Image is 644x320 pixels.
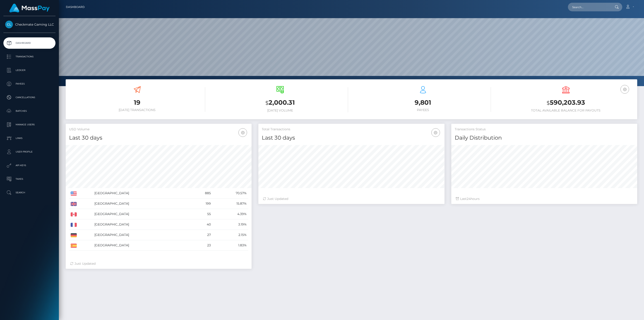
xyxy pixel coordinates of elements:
[456,196,633,201] div: Last hours
[262,127,441,132] h5: Total Transactions
[93,209,189,219] td: [GEOGRAPHIC_DATA]
[93,240,189,251] td: [GEOGRAPHIC_DATA]
[265,100,269,106] small: $
[189,209,212,219] td: 55
[66,2,85,12] a: Dashboard
[3,187,55,198] a: Search
[212,240,248,251] td: 1.83%
[69,134,248,142] h4: Last 30 days
[3,22,55,27] span: Checkmate Gaming LLC
[93,188,189,199] td: [GEOGRAPHIC_DATA]
[71,202,77,206] img: GB.png
[5,121,54,128] p: Manage Users
[3,173,55,185] a: Taxes
[71,192,77,196] img: US.png
[71,223,77,227] img: FR.png
[455,134,634,142] h4: Daily Distribution
[5,21,13,28] img: Checkmate Gaming LLC
[212,188,248,199] td: 70.57%
[3,65,55,76] a: Ledger
[547,100,550,106] small: $
[70,261,247,266] div: Just Updated
[212,209,248,219] td: 4.39%
[93,199,189,209] td: [GEOGRAPHIC_DATA]
[3,160,55,171] a: API Keys
[3,37,55,49] a: Dashboard
[5,53,54,60] p: Transactions
[5,80,54,87] p: Payees
[3,51,55,62] a: Transactions
[212,219,248,230] td: 3.19%
[467,197,471,201] span: 24
[189,188,212,199] td: 885
[5,135,54,142] p: Links
[5,108,54,114] p: Batches
[5,67,54,74] p: Ledger
[69,108,205,112] h6: [DATE] Transactions
[189,199,212,209] td: 199
[212,199,248,209] td: 15.87%
[212,230,248,240] td: 2.15%
[5,148,54,155] p: User Profile
[5,40,54,46] p: Dashboard
[69,127,248,132] h5: USD Volume
[71,233,77,237] img: DE.png
[71,212,77,216] img: CA.png
[355,98,491,107] h3: 9,801
[263,196,440,201] div: Just Updated
[262,134,441,142] h4: Last 30 days
[355,108,491,112] h6: Payees
[189,219,212,230] td: 40
[93,230,189,240] td: [GEOGRAPHIC_DATA]
[5,189,54,196] p: Search
[5,162,54,169] p: API Keys
[455,127,634,132] h5: Transactions Status
[93,219,189,230] td: [GEOGRAPHIC_DATA]
[3,105,55,117] a: Batches
[212,98,348,107] h3: 2,000.31
[5,94,54,101] p: Cancellations
[498,98,634,107] h3: 590,203.93
[568,3,610,11] input: Search...
[9,4,50,12] img: MassPay Logo
[71,244,77,248] img: ES.png
[498,109,634,112] h6: Total Available Balance for Payouts
[3,133,55,144] a: Links
[3,78,55,90] a: Payees
[5,176,54,182] p: Taxes
[189,230,212,240] td: 27
[69,98,205,107] h3: 19
[212,109,348,112] h6: [DATE] Volume
[3,92,55,103] a: Cancellations
[3,146,55,158] a: User Profile
[3,119,55,130] a: Manage Users
[189,240,212,251] td: 23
